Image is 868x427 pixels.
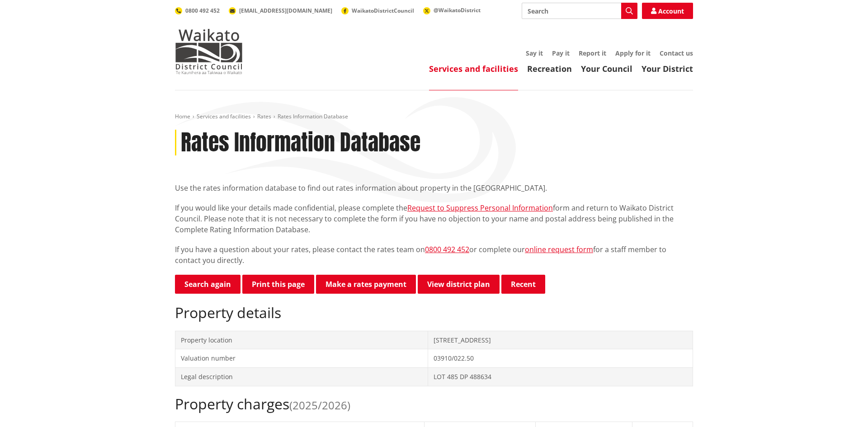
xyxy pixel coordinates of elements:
[242,275,314,294] button: Print this page
[289,398,350,413] span: (2025/2026)
[527,63,572,74] a: Recreation
[175,113,693,121] nav: breadcrumb
[181,130,420,156] h1: Rates Information Database
[407,203,553,213] a: Request to Suppress Personal Information
[175,275,241,294] a: Search again
[175,202,693,235] p: If you would like your details made confidential, please complete the form and return to Waikato ...
[526,49,543,57] a: Say it
[525,244,593,254] a: online request form
[175,183,693,193] p: Use the rates information database to find out rates information about property in the [GEOGRAPHI...
[175,113,190,120] a: Home
[175,349,428,368] td: Valuation number
[522,3,637,19] input: Search input
[278,113,348,120] span: Rates Information Database
[175,367,428,386] td: Legal description
[428,331,693,349] td: [STREET_ADDRESS]
[175,29,243,74] img: Waikato District Council - Te Kaunihera aa Takiwaa o Waikato
[552,49,570,57] a: Pay it
[175,304,693,321] h2: Property details
[352,7,414,14] span: WaikatoDistrictCouncil
[175,331,428,349] td: Property location
[185,7,220,14] span: 0800 492 452
[197,113,251,120] a: Services and facilities
[429,63,518,74] a: Services and facilities
[257,113,271,120] a: Rates
[501,275,545,294] button: Recent
[175,244,693,266] p: If you have a question about your rates, please contact the rates team on or complete our for a s...
[175,395,693,413] h2: Property charges
[642,3,693,19] a: Account
[341,7,414,14] a: WaikatoDistrictCouncil
[316,275,416,294] a: Make a rates payment
[239,7,332,14] span: [EMAIL_ADDRESS][DOMAIN_NAME]
[418,275,500,294] a: View district plan
[428,367,693,386] td: LOT 485 DP 488634
[175,7,220,14] a: 0800 492 452
[581,63,632,74] a: Your Council
[579,49,606,57] a: Report it
[615,49,651,57] a: Apply for it
[660,49,693,57] a: Contact us
[425,244,469,254] a: 0800 492 452
[229,7,332,14] a: [EMAIL_ADDRESS][DOMAIN_NAME]
[428,349,693,368] td: 03910/022.50
[423,6,481,14] a: @WaikatoDistrict
[434,6,481,14] span: @WaikatoDistrict
[642,63,693,74] a: Your District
